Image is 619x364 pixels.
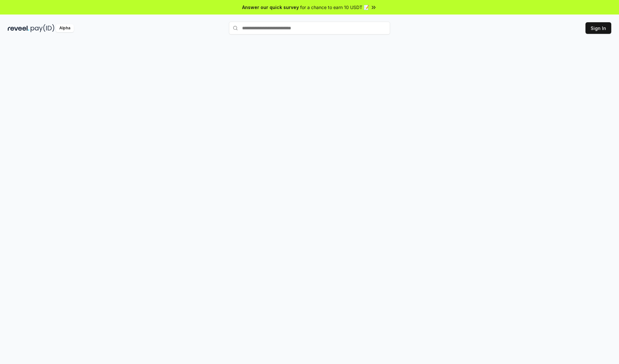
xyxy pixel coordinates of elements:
img: reveel_dark [8,24,29,32]
div: Alpha [56,24,74,32]
img: pay_id [31,24,54,32]
button: Sign In [585,22,611,34]
span: for a chance to earn 10 USDT 📝 [300,4,369,11]
span: Answer our quick survey [242,4,299,11]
